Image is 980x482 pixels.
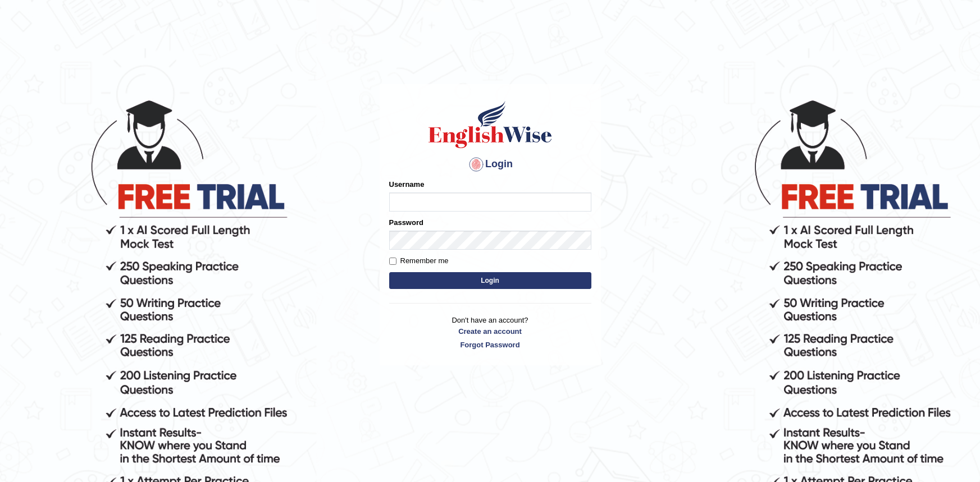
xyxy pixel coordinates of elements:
label: Username [389,179,425,190]
a: Create an account [389,326,591,337]
a: Forgot Password [389,339,591,350]
label: Password [389,217,423,228]
input: Remember me [389,258,396,265]
img: Logo of English Wise sign in for intelligent practice with AI [426,99,554,150]
button: Login [389,272,591,289]
label: Remember me [389,255,449,267]
p: Don't have an account? [389,315,591,350]
h4: Login [389,155,591,173]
